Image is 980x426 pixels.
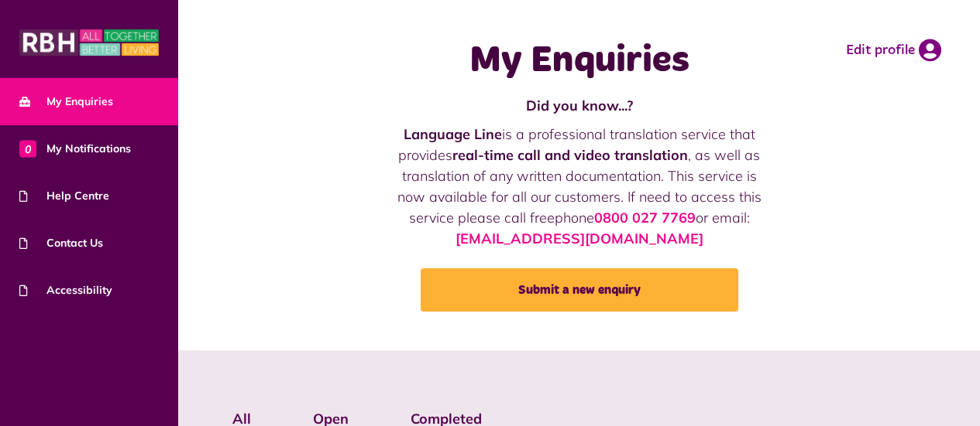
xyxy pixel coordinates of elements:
[594,209,696,227] a: 0800 027 7769
[846,39,941,62] a: Edit profile
[394,124,765,249] p: is a professional translation service that provides , as well as translation of any written docum...
[19,141,131,157] span: My Notifications
[456,230,703,247] a: [EMAIL_ADDRESS][DOMAIN_NAME]
[19,282,112,298] span: Accessibility
[19,188,109,204] span: Help Centre
[19,235,103,251] span: Contact Us
[526,97,633,114] strong: Did you know...?
[421,268,738,312] a: Submit a new enquiry
[19,140,36,157] span: 0
[19,94,113,110] span: My Enquiries
[404,125,502,143] strong: Language Line
[452,146,688,164] strong: real-time call and video translation
[19,27,159,58] img: MyRBH
[394,39,765,83] h1: My Enquiries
